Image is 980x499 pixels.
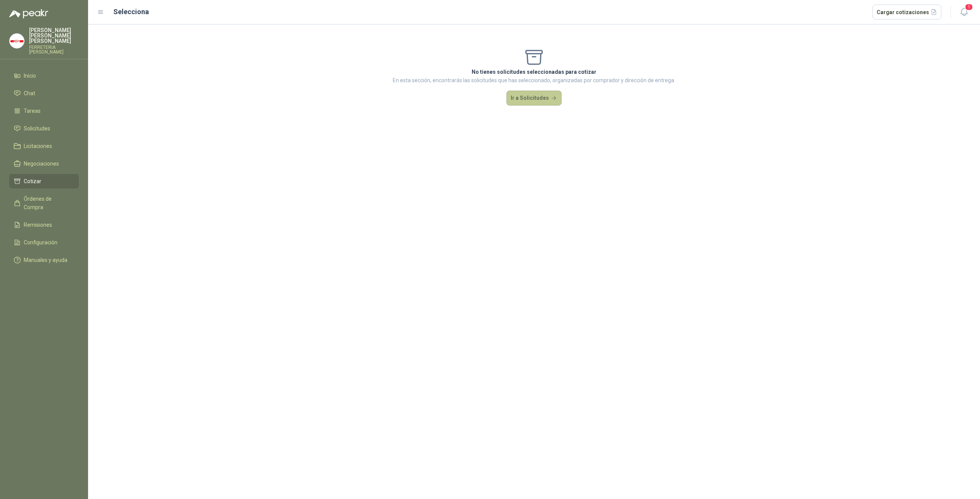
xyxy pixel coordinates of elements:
[10,34,24,48] img: Company Logo
[9,253,79,267] a: Manuales y ayuda
[9,121,79,136] a: Solicitudes
[957,5,971,19] button: 1
[24,142,52,150] span: Licitaciones
[24,89,35,98] span: Chat
[24,107,41,115] span: Tareas
[9,9,48,18] img: Logo peakr
[24,238,57,247] span: Configuración
[24,159,59,168] span: Negociaciones
[965,3,973,11] span: 1
[393,76,675,85] p: En esta sección, encontrarás las solicitudes que has seleccionado, organizadas por comprador y di...
[24,72,36,80] span: Inicio
[506,91,562,106] button: Ir a Solicitudes
[9,86,79,101] a: Chat
[24,256,67,264] span: Manuales y ayuda
[9,68,79,83] a: Inicio
[9,192,79,215] a: Órdenes de Compra
[9,235,79,250] a: Configuración
[24,195,72,211] span: Órdenes de Compra
[24,124,50,133] span: Solicitudes
[24,177,41,185] span: Cotizar
[9,104,79,118] a: Tareas
[29,45,79,54] p: FERRETERIA [PERSON_NAME]
[393,68,675,76] p: No tienes solicitudes seleccionadas para cotizar
[24,221,52,229] span: Remisiones
[9,218,79,232] a: Remisiones
[9,156,79,171] a: Negociaciones
[872,5,942,20] button: Cargar cotizaciones
[9,139,79,153] a: Licitaciones
[113,7,149,17] h2: Selecciona
[29,28,79,44] p: [PERSON_NAME] [PERSON_NAME] [PERSON_NAME]
[9,174,79,189] a: Cotizar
